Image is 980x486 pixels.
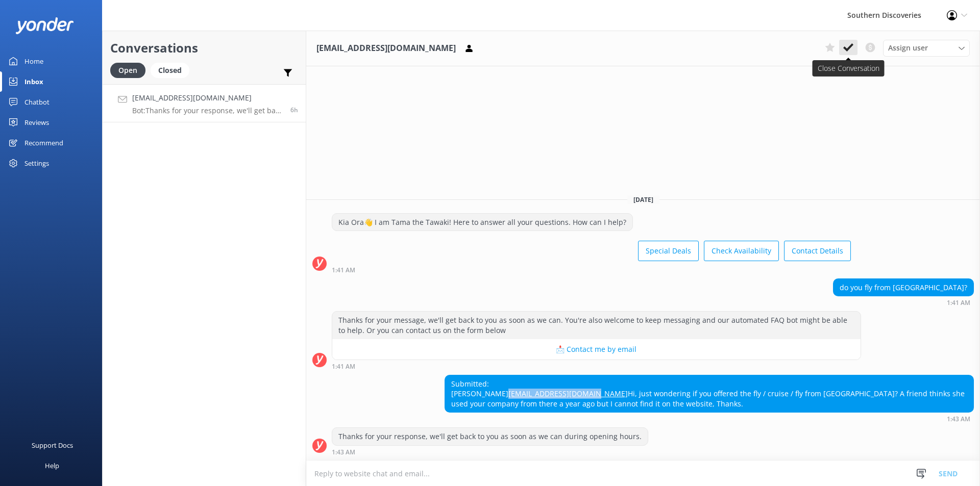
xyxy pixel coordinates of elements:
[24,71,43,92] div: Inbox
[508,389,628,398] a: [EMAIL_ADDRESS][DOMAIN_NAME]
[15,17,74,34] img: yonder-white-logo.png
[833,299,974,306] div: Oct 12 2025 01:41am (UTC +13:00) Pacific/Auckland
[332,266,851,273] div: Oct 12 2025 01:41am (UTC +13:00) Pacific/Auckland
[445,375,973,413] div: Submitted: [PERSON_NAME] Hi, just wondering if you offered the fly / cruise / fly from [GEOGRAPHI...
[24,92,50,112] div: Chatbot
[332,449,355,455] strong: 1:43 AM
[110,64,151,75] a: Open
[24,133,63,153] div: Recommend
[316,42,456,55] h3: [EMAIL_ADDRESS][DOMAIN_NAME]
[332,267,355,273] strong: 1:41 AM
[888,42,928,54] span: Assign user
[638,241,699,261] button: Special Deals
[45,455,59,476] div: Help
[110,63,145,78] div: Open
[151,63,189,78] div: Closed
[290,106,298,114] span: Oct 12 2025 01:43am (UTC +13:00) Pacific/Auckland
[32,435,73,455] div: Support Docs
[24,51,43,71] div: Home
[947,300,970,306] strong: 1:41 AM
[834,279,973,296] div: do you fly from [GEOGRAPHIC_DATA]?
[332,428,648,445] div: Thanks for your response, we'll get back to you as soon as we can during opening hours.
[784,241,851,261] button: Contact Details
[883,40,970,56] div: Assign User
[332,363,861,370] div: Oct 12 2025 01:41am (UTC +13:00) Pacific/Auckland
[627,195,659,204] span: [DATE]
[332,364,355,370] strong: 1:41 AM
[151,64,194,75] a: Closed
[332,214,632,231] div: Kia Ora👋 I am Tama the Tawaki! Here to answer all your questions. How can I help?
[110,38,298,58] h2: Conversations
[132,92,283,104] h4: [EMAIL_ADDRESS][DOMAIN_NAME]
[445,415,974,422] div: Oct 12 2025 01:43am (UTC +13:00) Pacific/Auckland
[332,312,861,339] div: Thanks for your message, we'll get back to you as soon as we can. You're also welcome to keep mes...
[704,241,779,261] button: Check Availability
[332,448,648,455] div: Oct 12 2025 01:43am (UTC +13:00) Pacific/Auckland
[947,416,970,422] strong: 1:43 AM
[24,153,49,173] div: Settings
[103,84,306,122] a: [EMAIL_ADDRESS][DOMAIN_NAME]Bot:Thanks for your response, we'll get back to you as soon as we can...
[332,339,861,360] button: 📩 Contact me by email
[132,106,283,115] p: Bot: Thanks for your response, we'll get back to you as soon as we can during opening hours.
[24,112,49,133] div: Reviews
